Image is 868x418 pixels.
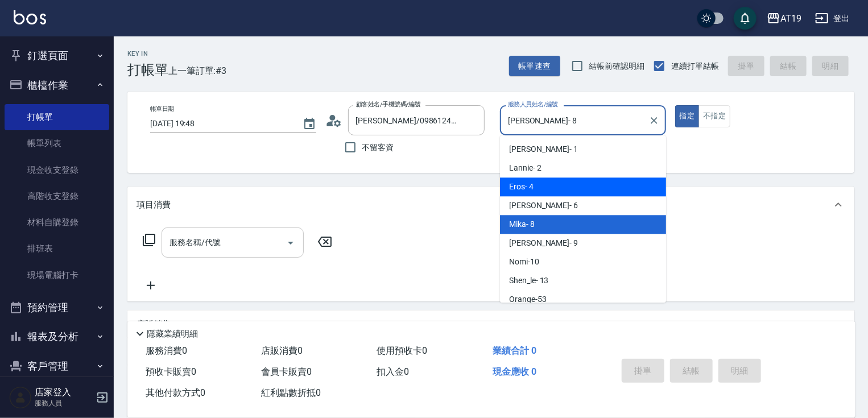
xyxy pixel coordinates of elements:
span: Orange -53 [509,293,547,305]
span: 上一筆訂單:#3 [168,64,227,78]
p: 項目消費 [137,199,171,211]
button: 不指定 [698,105,730,127]
button: 帳單速查 [509,56,560,77]
button: 釘選頁面 [5,41,109,71]
button: 客戶管理 [5,351,109,381]
a: 高階收支登錄 [5,183,109,209]
button: 報表及分析 [5,322,109,351]
img: Logo [14,10,46,24]
a: 現金收支登錄 [5,157,109,183]
button: 登出 [811,8,854,29]
label: 帳單日期 [150,105,174,113]
h2: Key In [127,50,168,57]
img: Person [9,386,32,409]
span: 扣入金 0 [377,366,410,377]
span: 不留客資 [362,142,394,154]
a: 打帳單 [5,104,109,130]
p: 隱藏業績明細 [147,328,198,340]
span: [PERSON_NAME] - 6 [509,200,578,212]
span: 預收卡販賣 0 [146,366,196,377]
button: Open [282,234,300,252]
span: [PERSON_NAME] - 9 [509,237,578,249]
label: 顧客姓名/手機號碼/編號 [356,100,421,109]
span: 紅利點數折抵 0 [261,387,321,398]
span: 現金應收 0 [493,366,536,377]
div: 項目消費 [127,187,854,223]
a: 排班表 [5,235,109,262]
button: Choose date, selected date is 2025-09-23 [296,110,323,138]
span: 服務消費 0 [146,345,187,356]
div: AT19 [780,11,801,26]
p: 店販銷售 [137,318,171,330]
button: 櫃檯作業 [5,71,109,100]
span: Shen_le - 13 [509,275,548,287]
button: save [734,7,757,30]
span: 結帳前確認明細 [589,60,645,72]
span: Mika - 8 [509,218,535,230]
a: 材料自購登錄 [5,209,109,235]
span: Lannie - 2 [509,162,542,174]
span: 其他付款方式 0 [146,387,205,398]
a: 帳單列表 [5,130,109,156]
input: YYYY/MM/DD hh:mm [150,114,291,133]
span: 會員卡販賣 0 [261,366,312,377]
h3: 打帳單 [127,62,168,78]
span: 連續打單結帳 [671,60,719,72]
label: 服務人員姓名/編號 [508,100,558,109]
span: Nomi -10 [509,256,539,268]
span: Eros - 4 [509,181,534,193]
span: 使用預收卡 0 [377,345,428,356]
p: 服務人員 [35,398,93,408]
button: Clear [646,113,662,129]
button: AT19 [762,7,806,30]
span: 店販消費 0 [261,345,303,356]
h5: 店家登入 [35,387,93,398]
button: 預約管理 [5,293,109,322]
a: 現場電腦打卡 [5,262,109,288]
span: 業績合計 0 [493,345,536,356]
div: 店販銷售 [127,311,854,338]
span: [PERSON_NAME] - 1 [509,143,578,155]
button: 指定 [675,105,700,127]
